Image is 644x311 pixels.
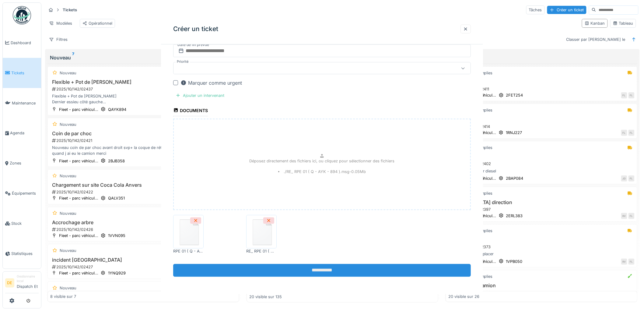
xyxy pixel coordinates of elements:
[180,79,242,87] div: Marquer comme urgent
[278,169,366,175] li: ./RE_ RPE 01 ( Q - AYK - 894 ).msg - 0.05 Mb
[173,106,208,116] div: Documents
[173,25,218,33] h3: Créer un ticket
[173,91,227,100] div: Ajouter un intervenant
[250,158,395,164] p: Déposez directement des fichiers ici, ou cliquez pour sélectionner des fichiers
[175,217,202,247] img: 84750757-fdcc6f00-afbb-11ea-908a-1074b026b06b.png
[177,41,210,48] label: Date de fin prévue
[176,59,190,64] label: Priorité
[173,249,204,254] div: RPE 01 ( Q - AYK - 894 ).msg
[246,249,277,254] div: RE_ RPE 01 ( Q - AYK - 894 ).msg
[248,217,275,247] img: 84750757-fdcc6f00-afbb-11ea-908a-1074b026b06b.png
